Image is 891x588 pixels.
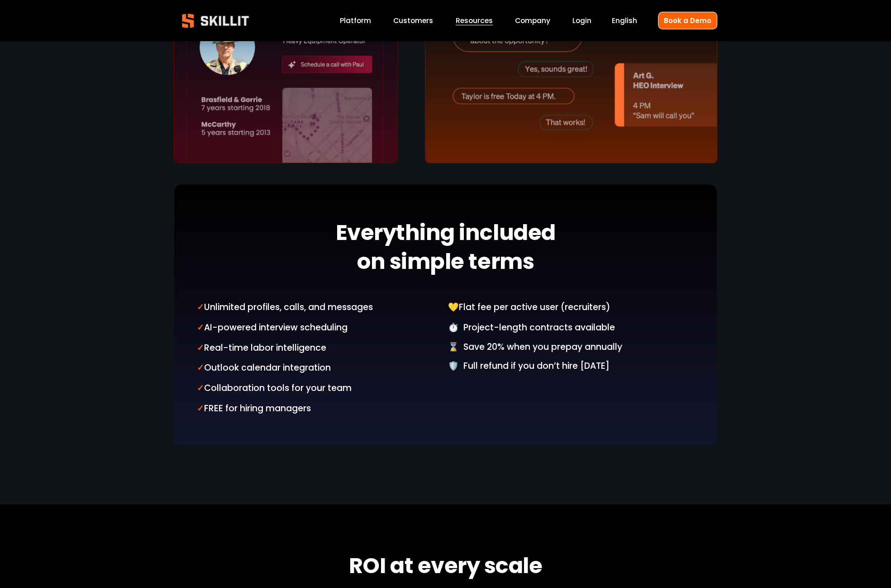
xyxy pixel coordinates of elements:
p: Outlook calendar integration [197,361,443,376]
a: Company [515,14,550,27]
a: Customers [393,14,433,27]
strong: ROI at every scale [349,549,542,586]
p: Unlimited profiles, calls, and messages [197,301,443,315]
p: Real-time labor intelligence [197,341,443,356]
div: language picker [612,14,637,27]
p: ⌛️ Save 20% when you prepay annually [448,340,694,354]
strong: ✓ [197,381,204,396]
p: FREE for hiring managers [197,402,443,417]
strong: ✓ [197,361,204,376]
strong: ✓ [197,301,204,315]
p: Collaboration tools for your team [197,381,443,396]
span: Resources [456,15,493,26]
strong: 💛 [448,301,459,315]
p: ⏱️ Project-length contracts available [448,321,694,335]
a: folder dropdown [456,14,493,27]
span: English [612,15,637,26]
strong: ✓ [197,402,204,417]
strong: Everything included on simple terms [336,216,556,282]
a: Book a Demo [658,12,717,29]
strong: ✓ [197,321,204,336]
p: 🛡️ Full refund if you don’t hire [DATE] [448,359,694,373]
a: Platform [340,14,371,27]
strong: ✓ [197,341,204,356]
img: Skillit [174,7,257,34]
p: AI-powered interview scheduling [197,321,443,336]
a: Login [572,14,591,27]
p: Flat fee per active user (recruiters) [448,301,694,315]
